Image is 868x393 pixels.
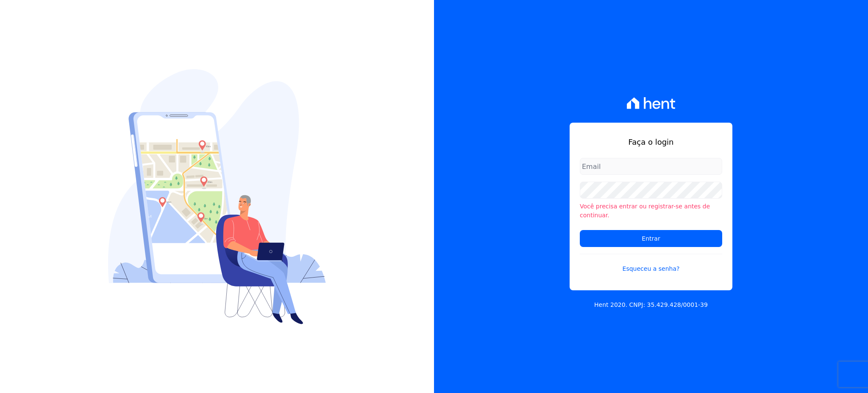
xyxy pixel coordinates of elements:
input: Entrar [580,230,722,247]
img: Login [108,69,326,324]
a: Esqueceu a senha? [580,254,722,273]
input: Email [580,158,722,175]
h1: Faça o login [580,136,722,148]
li: Você precisa entrar ou registrar-se antes de continuar. [580,202,722,220]
p: Hent 2020. CNPJ: 35.429.428/0001-39 [594,300,708,309]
